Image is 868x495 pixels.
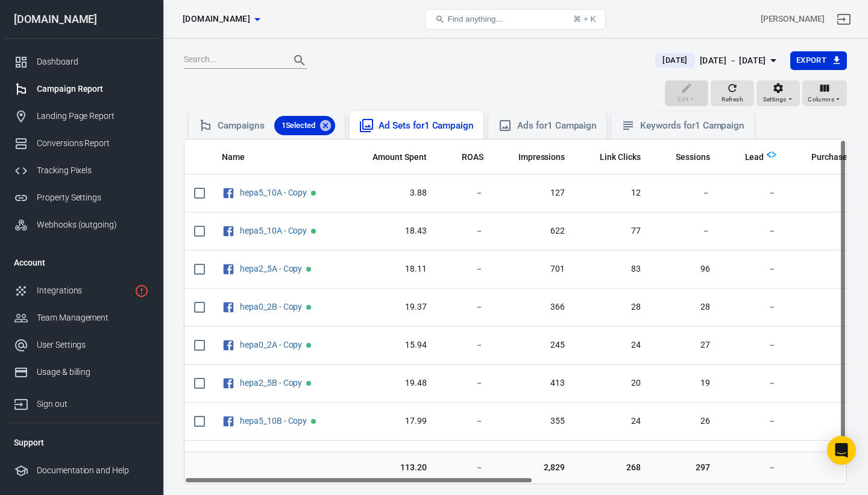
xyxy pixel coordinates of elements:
[790,51,847,70] button: Export
[37,464,149,477] div: Documentation and Help
[240,340,304,349] span: hepa0_2A - Copy
[37,137,149,150] div: Conversions Report
[240,302,304,311] span: hepa0_2B - Copy
[829,5,858,34] a: Sign out
[660,187,710,199] span: －
[763,94,787,105] span: Settings
[767,150,776,159] img: Logo
[37,339,149,351] div: User Settings
[447,14,502,24] span: Find anything...
[796,462,860,474] span: －
[357,462,427,474] span: 113.20
[240,340,302,350] a: hepa0_2A - Copy
[240,188,309,197] span: hepa5_10A - Copy
[311,419,316,424] span: Active
[446,377,483,389] span: －
[184,139,846,484] div: scrollable content
[37,366,149,378] div: Usage & billing
[357,263,427,275] span: 18.11
[756,80,800,107] button: Settings
[240,264,304,273] span: hepa2_5A - Copy
[729,339,777,351] span: －
[660,377,710,389] span: 19
[711,80,754,107] button: Refresh
[306,381,311,386] span: Active
[503,301,565,313] span: 366
[446,225,483,237] span: －
[37,56,149,68] div: Dashboard
[600,150,641,164] span: The number of clicks on links within the ad that led to advertiser-specified destinations
[503,339,565,351] span: 245
[178,8,265,30] button: [DOMAIN_NAME]
[796,377,860,389] span: －
[240,226,309,235] span: hepa5_10A - Copy
[4,331,159,359] a: User Settings
[729,187,777,199] span: －
[660,301,710,313] span: 28
[503,187,565,199] span: 127
[503,150,565,164] span: The number of times your ads were on screen.
[4,386,159,418] a: Sign out
[729,377,777,389] span: －
[808,94,834,105] span: Columns
[222,152,260,164] span: Name
[37,311,149,324] div: Team Management
[37,398,149,410] div: Sign out
[37,83,149,95] div: Campaign Report
[503,415,565,427] span: 355
[184,53,280,68] input: Search...
[4,248,159,277] li: Account
[373,152,427,164] span: Amount Spent
[446,415,483,427] span: －
[660,462,710,474] span: 297
[796,263,860,275] span: －
[4,75,159,103] a: Campaign Report
[357,377,427,389] span: 19.48
[274,120,323,132] span: 1 Selected
[584,377,641,389] span: 20
[811,152,848,164] span: Purchase
[373,150,427,164] span: The estimated total amount of money you've spent on your campaign, ad set or ad during its schedule.
[222,224,235,238] svg: Facebook Ads
[4,428,159,457] li: Support
[222,186,235,200] svg: Facebook Ads
[503,225,565,237] span: 622
[503,263,565,275] span: 701
[357,150,427,164] span: The estimated total amount of money you've spent on your campaign, ad set or ad during its schedule.
[240,417,309,425] span: hepa5_10B - Copy
[462,152,483,164] span: ROAS
[518,150,565,164] span: The number of times your ads were on screen.
[446,150,483,164] span: The total return on ad spend
[584,462,641,474] span: 268
[357,339,427,351] span: 15.94
[357,187,427,199] span: 3.88
[4,359,159,386] a: Usage & billing
[134,284,149,298] svg: 1 networks not verified yet
[446,462,483,474] span: －
[240,378,302,388] a: hepa2_5B - Copy
[446,263,483,275] span: －
[222,300,235,315] svg: Facebook Ads
[240,188,307,197] a: hepa5_10A - Copy
[660,415,710,427] span: 26
[729,462,777,474] span: －
[646,51,790,71] button: [DATE][DATE] － [DATE]
[729,225,777,237] span: －
[584,150,641,164] span: The number of clicks on links within the ad that led to advertiser-specified destinations
[660,225,710,237] span: －
[503,377,565,389] span: 413
[379,120,474,132] div: Ad Sets for 1 Campaign
[796,339,860,351] span: －
[37,110,149,123] div: Landing Page Report
[285,46,314,75] button: Search
[660,339,710,351] span: 27
[240,302,302,311] a: hepa0_2B - Copy
[4,277,159,304] a: Integrations
[584,415,641,427] span: 24
[37,219,149,231] div: Webhooks (outgoing)
[4,211,159,238] a: Webhooks (outgoing)
[796,225,860,237] span: －
[503,462,565,474] span: 2,829
[240,226,307,235] a: hepa5_10A - Copy
[700,53,766,68] div: [DATE] － [DATE]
